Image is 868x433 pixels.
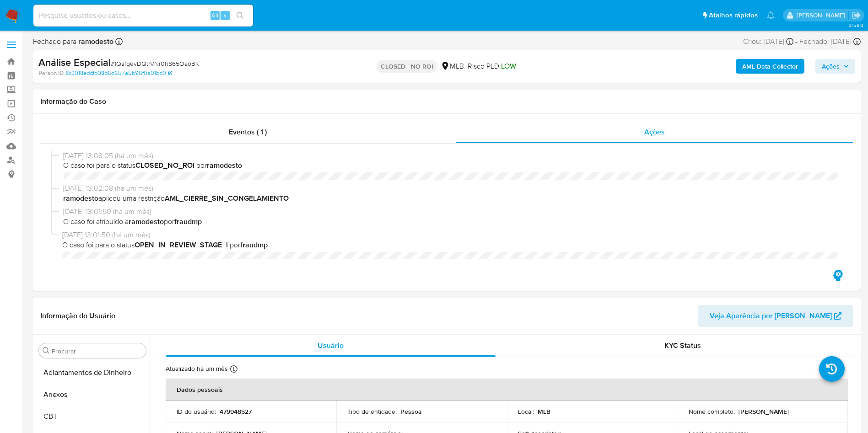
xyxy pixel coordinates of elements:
p: [PERSON_NAME] [739,407,789,416]
span: # 1QafgevDQtrVNr0hS65OaoBK [111,59,199,68]
span: - [795,37,798,47]
input: Pesquise usuários ou casos... [33,10,253,21]
b: CLOSED_NO_ROI [135,160,194,171]
span: s [224,11,226,20]
b: Análise Especial [38,55,111,69]
span: [DATE] 13:02:08 (há um mês) [63,183,839,193]
b: AML Data Collector [742,59,798,74]
div: Criou: [DATE] [743,37,793,47]
button: AML Data Collector [736,59,804,74]
h1: Informação do Usuário [40,311,115,321]
p: MLB [538,407,550,416]
button: Ações [815,59,855,74]
a: Notificações [767,11,775,19]
span: [DATE] 13:01:50 (há um mês) [62,230,839,240]
span: aplicou uma restrição [63,193,839,203]
b: ramodesto [63,193,98,203]
span: [DATE] 13:08:05 (há um mês) [63,151,839,161]
p: Pessoa [400,407,422,416]
b: Person ID [38,69,64,77]
span: O caso foi para o status por [62,240,839,250]
button: Veja Aparência por [PERSON_NAME] [698,305,853,327]
b: fraudmp [174,216,202,227]
b: fraudmp [240,240,268,250]
span: Risco PLD: [468,61,516,71]
b: ramodesto [129,216,164,227]
p: Atualizado há um mês [166,364,228,373]
p: magno.ferreira@mercadopago.com.br [797,11,848,20]
button: Adiantamentos de Dinheiro [35,362,150,384]
p: 479948527 [220,407,252,416]
span: Ações [644,127,665,137]
span: O caso foi para o status por [63,160,839,171]
p: Tipo de entidade : [347,407,397,416]
b: ramodesto [207,160,242,171]
span: Fechado para [33,37,113,47]
a: 8c3018eddfb08d6d657a5b96f0a01bd0 [65,69,172,77]
span: Ações [822,59,840,74]
b: AML_CIERRE_SIN_CONGELAMIENTO [165,193,289,203]
span: Atalhos rápidos [709,11,758,20]
span: LOW [501,61,516,71]
p: Nome completo : [689,407,735,416]
b: ramodesto [76,36,113,47]
button: Procurar [43,347,50,354]
b: OPEN_IN_REVIEW_STAGE_I [135,240,228,250]
p: ID do usuário : [177,407,216,416]
th: Dados pessoais [166,379,848,401]
input: Procurar [52,347,142,355]
div: MLB [441,61,464,71]
span: O caso foi atribuído a por [63,217,839,227]
span: Eventos ( 1 ) [229,127,267,137]
button: Anexos [35,384,150,406]
h1: Informação do Caso [40,97,853,106]
span: KYC Status [664,340,701,351]
span: Veja Aparência por [PERSON_NAME] [710,305,832,327]
div: Fechado: [DATE] [799,37,861,47]
p: CLOSED - NO ROI [377,60,437,73]
span: Alt [211,11,219,20]
a: Sair [852,11,861,20]
span: [DATE] 13:01:50 (há um mês) [63,207,839,217]
button: CBT [35,406,150,428]
p: Local : [518,407,534,416]
span: Usuário [318,340,344,351]
button: search-icon [231,9,249,22]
